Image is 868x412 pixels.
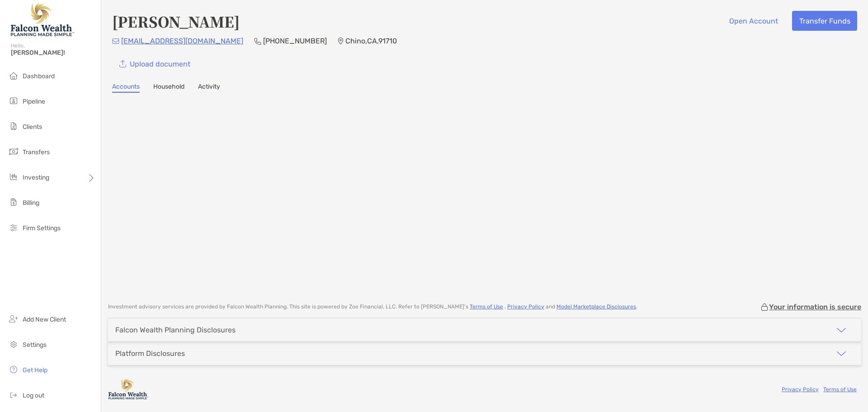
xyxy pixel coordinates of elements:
a: Upload document [112,54,197,74]
img: pipeline icon [8,95,19,106]
img: clients icon [8,121,19,132]
p: Investment advisory services are provided by Falcon Wealth Planning . This site is powered by Zoe... [108,303,637,310]
img: billing icon [8,197,19,208]
a: Activity [198,83,220,93]
span: Firm Settings [23,224,61,232]
img: Phone Icon [254,38,261,45]
img: investing icon [8,171,19,182]
span: Billing [23,199,39,207]
img: icon arrow [836,325,847,336]
img: Location Icon [338,38,344,45]
span: Add New Client [23,316,66,323]
a: Privacy Policy [782,386,819,393]
a: Terms of Use [470,303,503,310]
a: Household [153,83,184,93]
span: Log out [23,392,44,399]
a: Model Marketplace Disclosures [557,303,636,310]
img: get-help icon [8,364,19,375]
a: Terms of Use [823,386,857,393]
p: [PHONE_NUMBER] [263,35,327,47]
img: transfers icon [8,146,19,157]
img: Email Icon [112,38,119,44]
img: settings icon [8,339,19,350]
span: [PERSON_NAME]! [11,49,95,57]
div: Falcon Wealth Planning Disclosures [115,326,236,334]
img: company logo [108,379,149,399]
p: Chino , CA , 91710 [345,35,397,47]
button: Open Account [722,11,785,31]
span: Settings [23,341,47,349]
a: Privacy Policy [507,303,544,310]
span: Pipeline [23,98,45,105]
img: add_new_client icon [8,313,19,324]
div: Platform Disclosures [115,349,185,358]
span: Clients [23,123,42,131]
button: Transfer Funds [792,11,857,31]
span: Investing [23,174,49,181]
img: button icon [119,60,126,68]
h4: [PERSON_NAME] [112,11,240,32]
img: icon arrow [836,348,847,359]
p: Your information is secure [769,303,861,311]
span: Dashboard [23,72,55,80]
span: Transfers [23,148,50,156]
img: logout icon [8,389,19,400]
img: firm-settings icon [8,222,19,233]
img: dashboard icon [8,70,19,81]
p: [EMAIL_ADDRESS][DOMAIN_NAME] [121,35,243,47]
span: Get Help [23,366,47,374]
img: Falcon Wealth Planning Logo [11,4,74,36]
a: Accounts [112,83,140,93]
